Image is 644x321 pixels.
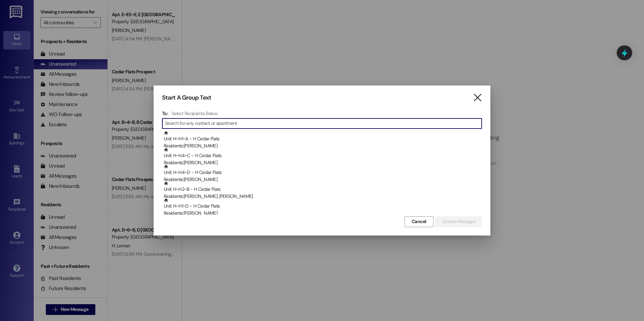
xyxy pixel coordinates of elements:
i:  [473,94,482,101]
div: Unit: H~H1~D - H Cedar Flats [164,198,482,217]
span: Create Message [442,218,475,225]
div: Unit: H~H1~D - H Cedar FlatsResidents:[PERSON_NAME] [162,198,482,215]
div: Residents: [PERSON_NAME] [164,142,482,149]
span: Cancel [412,218,426,225]
div: Unit: H~H2~B - H Cedar Flats [164,181,482,200]
h4: Select Recipients Below [171,110,218,116]
div: Unit: H~H1~A - H Cedar FlatsResidents:[PERSON_NAME] [162,131,482,147]
div: Unit: H~H4~D - H Cedar FlatsResidents:[PERSON_NAME] [162,164,482,181]
div: Unit: H~H4~C - H Cedar Flats [164,147,482,167]
div: Residents: [PERSON_NAME], [PERSON_NAME] [164,193,482,200]
h3: To: [162,110,168,116]
button: Create Message [435,216,482,227]
div: Unit: H~H1~A - H Cedar Flats [164,131,482,150]
h3: Start A Group Text [162,94,211,102]
div: Unit: H~H4~D - H Cedar Flats [164,164,482,183]
div: Residents: [PERSON_NAME] [164,159,482,166]
div: Unit: H~H2~B - H Cedar FlatsResidents:[PERSON_NAME], [PERSON_NAME] [162,181,482,198]
button: Cancel [405,216,433,227]
input: Search for any contact or apartment [165,119,482,128]
div: Residents: [PERSON_NAME] [164,176,482,183]
div: Unit: H~H4~C - H Cedar FlatsResidents:[PERSON_NAME] [162,147,482,164]
div: Residents: [PERSON_NAME] [164,210,482,217]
